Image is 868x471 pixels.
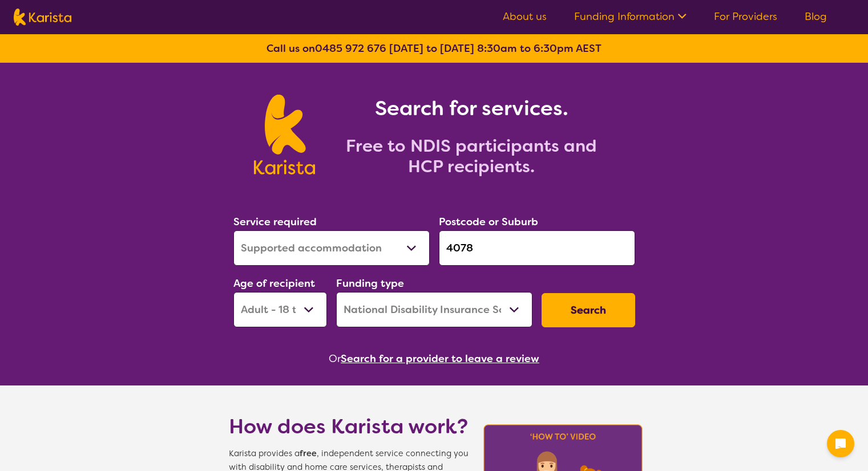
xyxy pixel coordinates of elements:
label: Postcode or Suburb [439,215,538,229]
a: For Providers [714,10,777,23]
b: Call us on [DATE] to [DATE] 8:30am to 6:30pm AEST [267,42,601,55]
a: About us [503,10,547,23]
a: Blog [805,10,827,23]
h1: How does Karista work? [229,413,469,440]
img: Karista logo [254,95,315,174]
input: Type [439,230,635,266]
label: Age of recipient [233,277,315,290]
img: Karista logo [14,9,71,26]
b: free [300,448,317,459]
button: Search [542,293,635,327]
label: Funding type [336,277,404,290]
span: Or [329,350,341,367]
h1: Search for services. [329,95,614,122]
h2: Free to NDIS participants and HCP recipients. [329,136,614,177]
a: Funding Information [574,10,687,23]
label: Service required [233,215,317,229]
button: Search for a provider to leave a review [341,350,539,367]
a: 0485 972 676 [315,42,386,55]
